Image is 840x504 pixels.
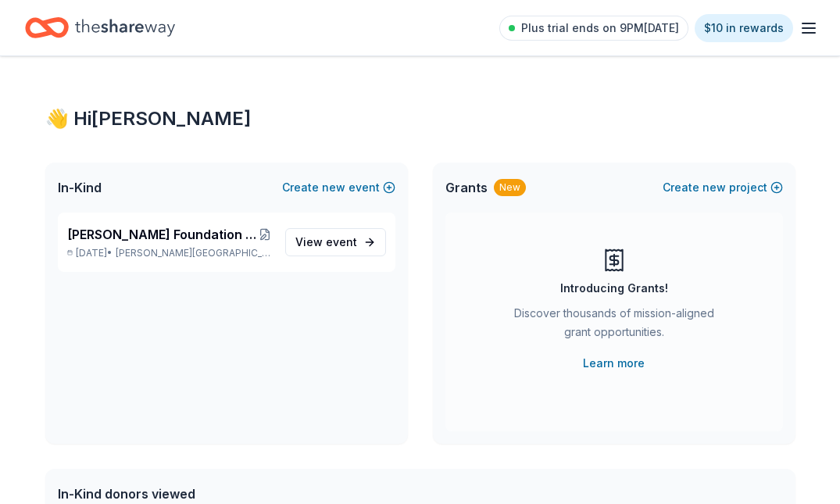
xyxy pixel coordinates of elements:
[663,178,783,197] button: Createnewproject
[116,247,272,259] span: [PERSON_NAME][GEOGRAPHIC_DATA], [GEOGRAPHIC_DATA]
[702,178,726,197] span: new
[322,178,345,197] span: new
[326,235,357,248] span: event
[282,178,395,197] button: Createnewevent
[45,106,795,131] div: 👋 Hi [PERSON_NAME]
[58,178,102,197] span: In-Kind
[67,225,259,244] span: [PERSON_NAME] Foundation Heroes Against Heroin 10th Annual 5K
[445,178,488,197] span: Grants
[521,19,679,38] span: Plus trial ends on 9PM[DATE]
[58,484,409,503] div: In-Kind donors viewed
[285,228,386,256] a: View event
[494,179,526,196] div: New
[695,14,793,42] a: $10 in rewards
[67,247,273,259] p: [DATE] •
[560,279,668,298] div: Introducing Grants!
[25,9,175,46] a: Home
[583,354,645,373] a: Learn more
[295,233,357,252] span: View
[499,16,688,41] a: Plus trial ends on 9PM[DATE]
[508,304,720,348] div: Discover thousands of mission-aligned grant opportunities.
